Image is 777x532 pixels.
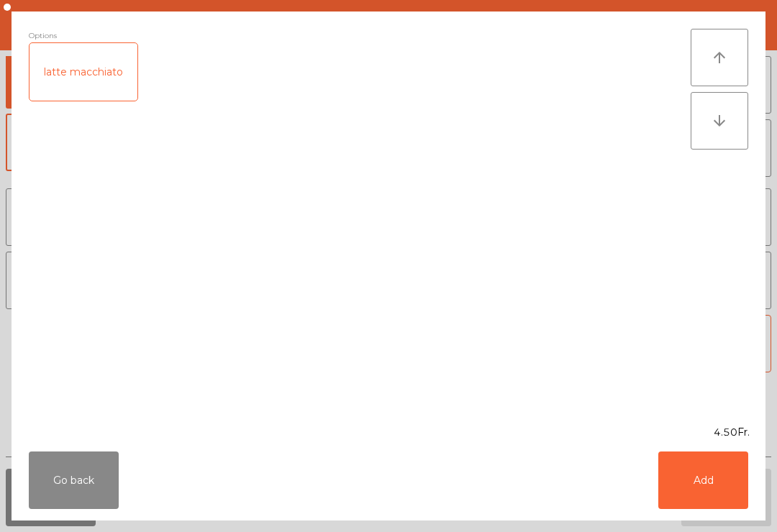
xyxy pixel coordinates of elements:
i: arrow_downward [711,112,728,129]
button: Go back [29,451,119,509]
button: arrow_upward [691,29,748,86]
div: latte macchiato [29,43,137,101]
div: 4.50Fr. [12,425,765,440]
span: Options [29,29,57,42]
i: arrow_upward [711,49,728,66]
button: Add [658,451,748,509]
button: arrow_downward [691,92,748,150]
